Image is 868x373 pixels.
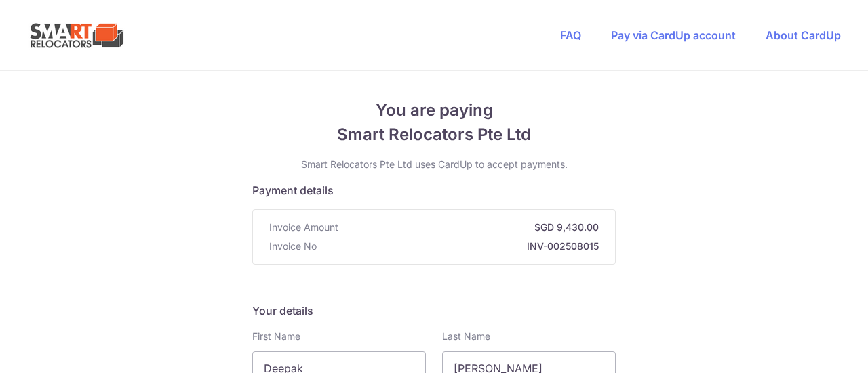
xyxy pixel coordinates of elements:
h5: Your details [252,303,616,319]
h5: Payment details [252,182,616,198]
span: You are paying [252,98,616,123]
span: Invoice Amount [269,221,338,234]
label: First Name [252,330,300,343]
label: Last Name [442,330,490,343]
a: Pay via CardUp account [611,28,736,42]
span: Smart Relocators Pte Ltd [252,123,616,147]
a: About CardUp [766,28,841,42]
strong: INV-002508015 [322,240,599,253]
strong: SGD 9,430.00 [344,221,599,234]
span: Invoice No [269,240,317,253]
p: Smart Relocators Pte Ltd uses CardUp to accept payments. [252,158,616,171]
a: FAQ [560,28,581,42]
